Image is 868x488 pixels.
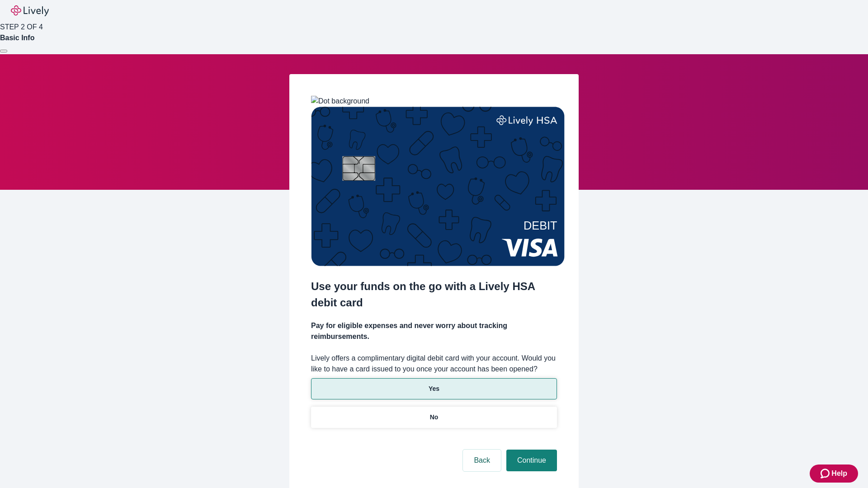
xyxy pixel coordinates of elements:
[506,450,557,471] button: Continue
[831,468,847,479] span: Help
[311,407,557,428] button: No
[429,384,439,394] p: Yes
[311,278,557,311] h2: Use your funds on the go with a Lively HSA debit card
[311,107,565,266] img: Debit card
[311,320,557,342] h4: Pay for eligible expenses and never worry about tracking reimbursements.
[311,378,557,399] button: Yes
[810,465,858,483] button: Zendesk support iconHelp
[430,413,439,422] p: No
[821,468,831,479] svg: Zendesk support icon
[311,353,557,375] label: Lively offers a complimentary digital debit card with your account. Would you like to have a card...
[311,96,369,107] img: Dot background
[463,450,501,471] button: Back
[11,5,49,16] img: Lively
